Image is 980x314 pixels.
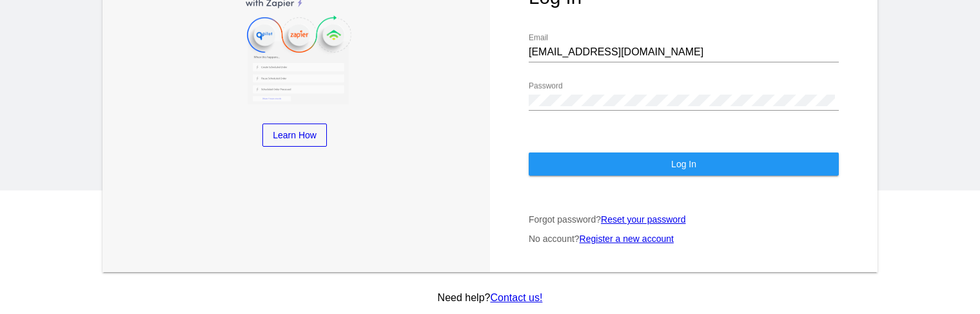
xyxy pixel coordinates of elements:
a: Register a new account [580,234,674,244]
a: Learn How [262,124,327,147]
span: Learn How [273,130,317,140]
span: Log In [671,159,696,169]
p: Forgot password? [529,214,839,225]
a: Reset your password [601,214,686,225]
a: Contact us! [490,292,542,303]
input: Email [529,46,839,58]
p: No account? [529,234,839,244]
p: Need help? [100,292,880,304]
button: Log In [529,152,839,176]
